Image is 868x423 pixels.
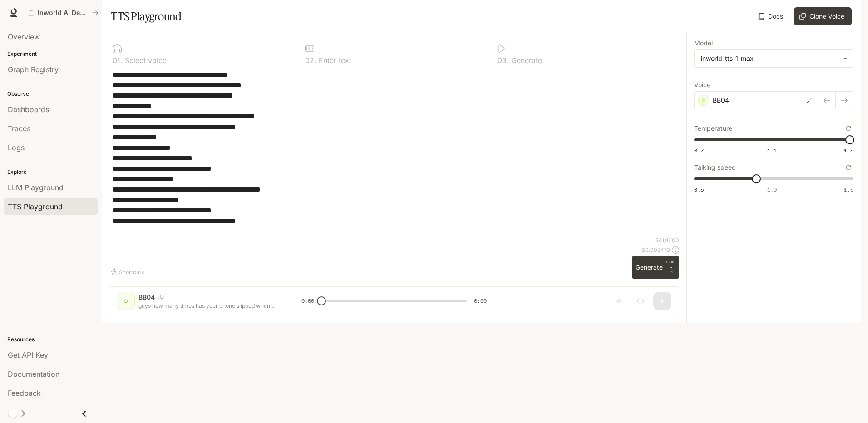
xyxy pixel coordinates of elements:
p: Voice [694,82,710,88]
p: Generate [509,57,542,64]
div: inworld-tts-1-max [701,54,838,63]
span: 1.5 [844,186,853,193]
p: CTRL + [666,259,676,270]
button: Reset to default [843,162,853,172]
p: $ 0.005410 [641,246,670,254]
button: Clone Voice [794,7,852,25]
p: ⏎ [666,259,676,275]
a: Docs [756,7,787,25]
span: 0.5 [694,186,704,193]
p: 0 3 . [498,57,509,64]
p: BB04 [713,96,729,105]
p: Model [694,40,713,46]
span: 1.1 [767,147,777,154]
p: Select voice [123,57,167,64]
p: Temperature [694,125,732,132]
h1: TTS Playground [111,7,181,25]
button: Reset to default [843,123,853,133]
div: inworld-tts-1-max [695,50,853,67]
p: 0 2 . [305,57,316,64]
button: Shortcuts [109,265,148,279]
p: Talking speed [694,164,736,171]
span: 1.0 [767,186,777,193]
p: Inworld AI Demos [38,9,89,17]
button: All workspaces [24,4,103,22]
span: 1.5 [844,147,853,154]
p: 0 1 . [113,57,123,64]
p: 541 / 1000 [655,236,679,244]
p: Enter text [316,57,351,64]
button: GenerateCTRL +⏎ [632,256,679,279]
span: 0.7 [694,147,704,154]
